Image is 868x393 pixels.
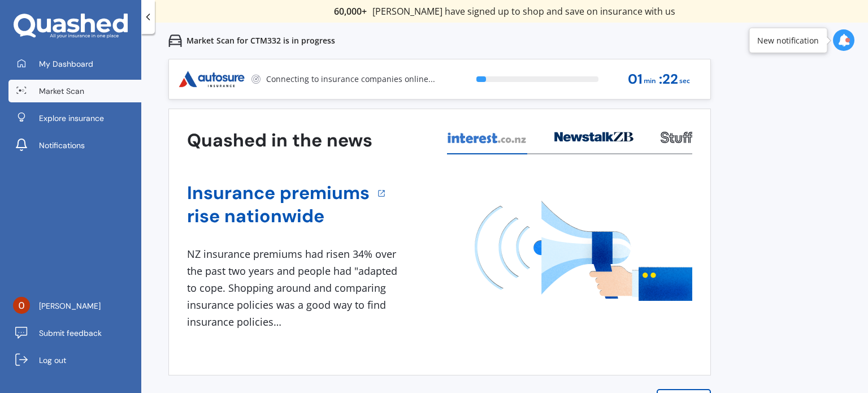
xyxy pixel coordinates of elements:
[8,107,141,129] a: Explore insurance
[186,35,335,46] p: Market Scan for CTM332 is in progress
[757,34,819,46] div: New notification
[628,72,643,87] span: 01
[679,74,690,89] span: sec
[266,74,435,85] p: Connecting to insurance companies online...
[187,205,370,228] a: rise nationwide
[8,295,141,317] a: [PERSON_NAME]
[8,134,141,157] a: Notifications
[187,246,402,330] div: NZ insurance premiums had risen 34% over the past two years and people had "adapted to cope. Shop...
[13,297,30,314] img: ACg8ocKvhGVydQ1vow0Ss8FqsgLGXkVhKlEjqsWhi6rPsnidghsrJA=s96-c
[8,53,141,75] a: My Dashboard
[168,34,182,47] img: car.f15378c7a67c060ca3f3.svg
[8,80,141,102] a: Market Scan
[187,182,370,205] a: Insurance premiums
[39,355,66,366] span: Log out
[39,113,104,124] span: Explore insurance
[39,327,102,339] span: Submit feedback
[39,140,85,151] span: Notifications
[39,85,84,97] span: Market Scan
[644,74,656,89] span: min
[659,72,678,87] span: : 22
[39,300,101,312] span: [PERSON_NAME]
[39,58,93,70] span: My Dashboard
[475,201,692,301] img: media image
[187,129,372,152] h3: Quashed in the news
[8,322,141,344] a: Submit feedback
[8,349,141,372] a: Log out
